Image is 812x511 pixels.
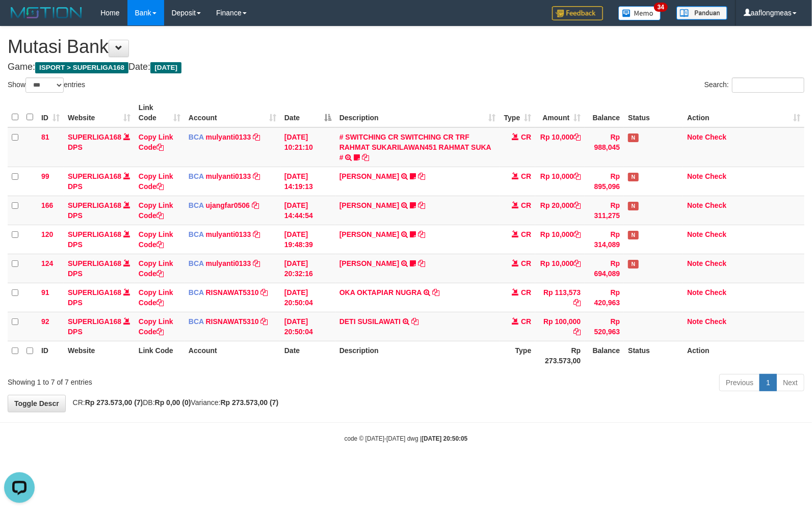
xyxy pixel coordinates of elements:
[280,312,335,341] td: [DATE] 20:50:04
[139,230,173,249] a: Copy Link Code
[252,201,259,209] a: Copy ujangfar0506 to clipboard
[705,201,726,209] a: Check
[155,398,191,407] strong: Rp 0,00 (0)
[41,133,49,141] span: 81
[628,133,638,142] span: Has Note
[418,259,425,267] a: Copy DANIEL MUHAMMAD KE to clipboard
[189,317,204,326] span: BCA
[189,230,204,238] span: BCA
[705,172,726,180] a: Check
[624,341,683,370] th: Status
[139,172,173,191] a: Copy Link Code
[585,225,624,254] td: Rp 314,089
[139,317,173,336] a: Copy Link Code
[41,172,49,180] span: 99
[535,167,585,196] td: Rp 10,000
[206,172,251,180] a: mulyanti0133
[687,172,703,180] a: Note
[41,317,49,326] span: 92
[139,201,173,220] a: Copy Link Code
[573,259,581,267] a: Copy Rp 10,000 to clipboard
[68,398,279,407] span: CR: DB: Variance:
[189,288,204,297] span: BCA
[628,173,638,181] span: Has Note
[280,196,335,225] td: [DATE] 14:44:54
[345,435,468,442] small: code © [DATE]-[DATE] dwg |
[521,317,531,326] span: CR
[135,98,185,127] th: Link Code: activate to sort column ascending
[432,288,439,297] a: Copy OKA OKTAPIAR NUGRA to clipboard
[253,259,260,267] a: Copy mulyanti0133 to clipboard
[206,133,251,141] a: mulyanti0133
[206,230,251,238] a: mulyanti0133
[500,341,535,370] th: Type
[189,172,204,180] span: BCA
[64,283,135,312] td: DPS
[687,230,703,238] a: Note
[585,196,624,225] td: Rp 311,275
[418,230,425,238] a: Copy AKBAR SAPUTR to clipboard
[628,231,638,239] span: Has Note
[8,37,804,57] h1: Mutasi Bank
[585,341,624,370] th: Balance
[535,254,585,283] td: Rp 10,000
[339,259,399,267] a: [PERSON_NAME]
[139,259,173,278] a: Copy Link Code
[37,341,64,370] th: ID
[705,288,726,297] a: Check
[37,98,64,127] th: ID: activate to sort column ascending
[704,77,804,93] label: Search:
[64,196,135,225] td: DPS
[189,259,204,267] span: BCA
[64,254,135,283] td: DPS
[683,98,804,127] th: Action: activate to sort column ascending
[280,98,335,127] th: Date: activate to sort column descending
[253,172,260,180] a: Copy mulyanti0133 to clipboard
[535,283,585,312] td: Rp 113,573
[25,77,64,93] select: Showentries
[687,133,703,141] a: Note
[280,341,335,370] th: Date
[521,288,531,297] span: CR
[422,435,467,442] strong: [DATE] 20:50:05
[335,341,500,370] th: Description
[35,62,128,73] span: ISPORT > SUPERLIGA168
[585,98,624,127] th: Balance
[260,317,268,326] a: Copy RISNAWAT5310 to clipboard
[64,312,135,341] td: DPS
[618,6,661,20] img: Button%20Memo.svg
[628,202,638,210] span: Has Note
[585,127,624,167] td: Rp 988,045
[85,398,143,407] strong: Rp 273.573,00 (7)
[676,6,727,20] img: panduan.png
[521,259,531,267] span: CR
[624,98,683,127] th: Status
[339,133,491,162] a: # SWITCHING CR SWITCHING CR TRF RAHMAT SUKARILAWAN451 RAHMAT SUKA #
[68,133,121,141] a: SUPERLIGA168
[8,395,66,412] a: Toggle Descr
[64,167,135,196] td: DPS
[139,288,173,307] a: Copy Link Code
[68,288,121,297] a: SUPERLIGA168
[687,317,703,326] a: Note
[64,225,135,254] td: DPS
[535,341,585,370] th: Rp 273.573,00
[8,77,85,93] label: Show entries
[418,201,425,209] a: Copy NOVEN ELING PRAYOG to clipboard
[585,167,624,196] td: Rp 895,096
[573,328,581,336] a: Copy Rp 100,000 to clipboard
[8,62,804,72] h4: Game: Date:
[280,225,335,254] td: [DATE] 19:48:39
[64,341,135,370] th: Website
[185,98,280,127] th: Account: activate to sort column ascending
[260,288,268,297] a: Copy RISNAWAT5310 to clipboard
[41,201,53,209] span: 166
[139,133,173,151] a: Copy Link Code
[521,230,531,238] span: CR
[339,317,401,326] a: DETI SUSILAWATI
[732,77,804,93] input: Search:
[687,288,703,297] a: Note
[705,133,726,141] a: Check
[573,172,581,180] a: Copy Rp 10,000 to clipboard
[68,201,121,209] a: SUPERLIGA168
